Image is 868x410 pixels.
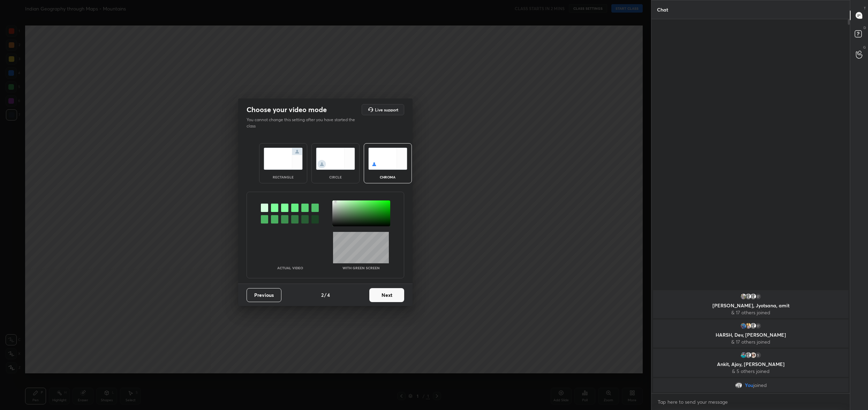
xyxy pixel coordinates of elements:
p: You cannot change this setting after you have started the class [247,117,360,129]
img: default.png [750,293,757,300]
p: Chat [651,0,674,19]
p: Actual Video [277,266,303,270]
p: HARSH, Dev, [PERSON_NAME] [657,332,844,338]
p: & 5 others joined [657,368,844,374]
img: default.png [745,352,752,359]
img: chromaScreenIcon.c19ab0a0.svg [368,148,407,170]
p: G [863,45,866,50]
img: 8a00575793784efba19b0fb88d013578.jpg [735,382,742,389]
h4: / [324,291,326,299]
img: default.png [750,322,757,329]
img: 2f89c55f39a04d6fa41830b5b9a97a52.jpg [740,352,747,359]
div: grid [651,289,850,394]
img: normalScreenIcon.ae25ed63.svg [264,148,303,170]
img: 1e04209058c7433fabe929cd19e5985a.jpg [740,322,747,329]
div: rectangle [269,175,297,179]
img: default.png [745,293,752,300]
h4: 4 [327,291,330,299]
p: & 17 others joined [657,339,844,345]
img: ace1b2d3c02842159a7f9fcb95a853a5.jpg [745,322,752,329]
h2: Choose your video mode [247,105,327,114]
p: [PERSON_NAME], Jyotsana, amit [657,303,844,308]
div: chroma [374,175,402,179]
img: circleScreenIcon.acc0effb.svg [316,148,355,170]
span: joined [753,382,767,388]
div: 5 [755,352,762,359]
p: D [863,25,866,30]
button: Next [369,288,404,302]
h5: Live support [375,108,398,112]
img: ed1ca9bf64ef4f79a502ada61fb28eaf.jpg [740,293,747,300]
p: T [864,6,866,11]
h4: 2 [321,291,324,299]
p: & 17 others joined [657,310,844,315]
span: You [745,382,753,388]
p: With green screen [342,266,380,270]
div: circle [322,175,349,179]
div: 17 [755,293,762,300]
img: b4432d68b16946cf877c244477731e07.jpg [750,352,757,359]
p: Ankit, Ajay, [PERSON_NAME] [657,361,844,367]
button: Previous [247,288,281,302]
div: 17 [755,322,762,329]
